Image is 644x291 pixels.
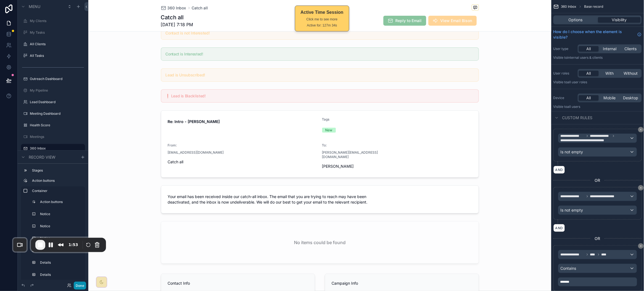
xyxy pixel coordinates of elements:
[40,224,82,228] label: Notice
[30,123,84,127] label: Health Score
[30,77,84,81] label: Outreach Dashboard
[30,88,84,93] label: My Pipeline
[29,154,55,160] span: Record view
[30,42,84,46] label: All Clients
[553,96,576,100] label: Device
[561,4,577,9] span: 360 Inbox
[30,146,82,151] label: 360 Inbox
[584,4,603,9] span: Base record
[569,17,583,23] span: Options
[30,54,84,58] label: All Tasks
[595,178,600,183] span: OR
[558,205,637,215] button: Is not empty
[30,30,84,35] label: My Tasks
[568,55,603,60] span: Internal users & clients
[612,17,627,23] span: Visibility
[553,29,635,40] span: How do I choose when the element is visible?
[40,212,82,216] label: Notice
[561,266,576,271] span: Contains
[553,105,642,109] p: Visible to
[301,23,343,28] div: Active for: 127m 34s
[595,236,600,241] span: OR
[30,111,84,116] label: Meeting Dashboard
[553,55,642,60] p: Visible to
[161,5,186,11] a: 360 Inbox
[30,135,84,139] label: Meetings
[161,21,193,28] span: [DATE] 7:18 PM
[587,46,591,52] span: All
[568,80,587,84] span: All user roles
[558,147,637,157] button: Is not empty
[603,46,617,52] span: Internal
[30,100,84,104] label: Lead Dashboard
[606,71,614,76] span: With
[40,236,82,241] label: Notice
[32,178,83,183] label: Action buttons
[161,14,193,21] h1: Catch all
[553,71,576,76] label: User roles
[587,71,591,76] span: All
[562,115,593,121] span: Custom rules
[587,95,591,101] span: All
[32,168,83,173] label: Stages
[32,189,83,193] label: Container
[29,4,40,9] span: Menu
[301,9,343,16] div: Active Time Session
[553,166,565,174] button: AND
[553,29,642,40] a: How do I choose when the element is visible?
[74,282,86,290] button: Done
[168,5,186,11] span: 360 Inbox
[301,17,343,22] div: Click me to see more
[192,5,208,11] a: Catch all
[561,207,583,213] span: Is not empty
[40,260,82,265] label: Details
[568,105,581,109] span: all users
[561,149,583,155] span: Is not empty
[30,19,84,23] label: My Clients
[553,47,576,51] label: User type
[624,71,638,76] span: Without
[553,80,642,84] p: Visible to
[18,164,88,280] div: scrollable content
[558,264,637,273] button: Contains
[604,95,616,101] span: Mobile
[40,273,82,277] label: Details
[553,224,565,232] button: AND
[623,95,638,101] span: Desktop
[625,46,637,52] span: Clients
[40,200,82,204] label: Action buttons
